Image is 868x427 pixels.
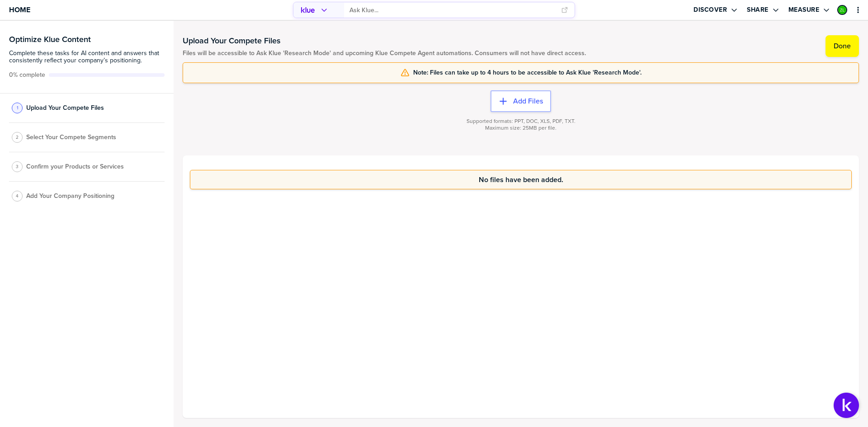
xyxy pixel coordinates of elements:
label: Share [747,6,769,14]
span: 4 [16,192,19,199]
span: Add Your Company Positioning [26,192,114,200]
div: Zev L. [837,5,847,15]
span: Upload Your Compete Files [26,104,104,112]
span: No files have been added. [479,176,563,183]
span: 2 [16,134,19,141]
span: 1 [17,104,18,111]
span: Active [9,71,45,79]
img: 68efa1eb0dd1966221c28eaef6eec194-sml.png [838,6,846,14]
h3: Optimize Klue Content [9,35,165,43]
span: Note: Files can take up to 4 hours to be accessible to Ask Klue 'Research Mode'. [413,69,642,76]
span: Home [9,6,30,14]
label: Discover [693,6,727,14]
span: 3 [16,163,19,170]
label: Add Files [513,97,543,106]
button: Open Support Center [834,393,859,418]
span: Complete these tasks for AI content and answers that consistently reflect your company’s position... [9,50,165,64]
h1: Upload Your Compete Files [183,35,586,46]
input: Ask Klue... [349,3,556,18]
button: Add Files [491,90,551,112]
span: Supported formats: PPT, DOC, XLS, PDF, TXT. [467,118,576,125]
span: Select Your Compete Segments [26,134,116,141]
a: Edit Profile [836,4,848,16]
span: Maximum size: 25MB per file. [485,125,557,131]
label: Done [834,42,851,51]
label: Measure [788,6,820,14]
button: Done [826,35,859,57]
span: Files will be accessible to Ask Klue 'Research Mode' and upcoming Klue Compete Agent automations.... [183,50,586,57]
span: Confirm your Products or Services [26,163,124,170]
